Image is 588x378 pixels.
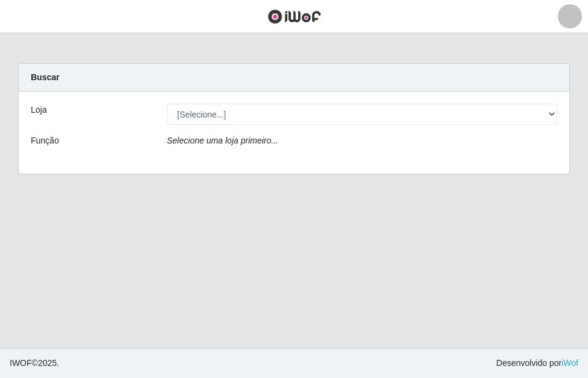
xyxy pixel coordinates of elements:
a: iWof [561,358,578,368]
label: Loja [31,104,46,116]
span: Desenvolvido por [496,357,578,370]
span: IWOF [10,358,32,368]
img: CoreUI Logo [267,9,321,24]
label: Função [31,134,59,147]
strong: Buscar [31,72,59,82]
i: Selecione uma loja primeiro... [167,136,278,145]
span: © 2025 . [10,357,59,370]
